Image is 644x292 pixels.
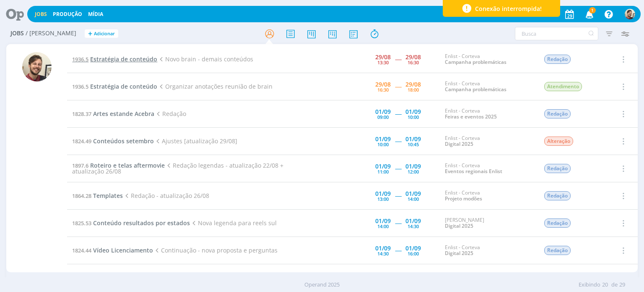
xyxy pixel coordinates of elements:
[395,55,401,63] span: -----
[375,109,391,115] div: 01/09
[72,55,157,63] a: 1936.5Estratégia de conteúdo
[544,109,571,118] span: Redação
[377,87,389,92] div: 16:30
[445,53,531,66] div: Enlist - Corteva
[90,55,157,63] span: Estratégia de conteúdo
[10,30,24,37] span: Jobs
[445,140,473,147] a: Digital 2025
[445,168,502,175] a: Eventos regionais Enlist
[93,246,153,254] span: Vídeo Licenciamento
[544,191,571,200] span: Redação
[377,224,389,229] div: 14:00
[35,11,47,18] a: Jobs
[154,137,237,145] span: Ajustes [atualização 29/08]
[72,110,154,118] a: 1828.37Artes estande Acebra
[405,54,421,60] div: 29/08
[619,281,625,289] span: 29
[53,11,82,18] a: Produção
[123,192,209,200] span: Redação - atualização 26/08
[624,7,636,21] button: G
[154,110,186,118] span: Redação
[445,81,531,93] div: Enlist - Corteva
[408,224,419,229] div: 14:30
[375,218,391,224] div: 01/09
[602,281,608,289] span: 20
[395,246,401,254] span: -----
[72,137,91,145] span: 1824.49
[445,222,473,229] a: Digital 2025
[72,219,91,227] span: 1825.53
[445,163,531,175] div: Enlist - Corteva
[405,191,421,197] div: 01/09
[377,142,389,147] div: 10:00
[515,27,598,40] input: Busca
[395,110,401,118] span: -----
[405,218,421,224] div: 01/09
[405,82,421,87] div: 29/08
[377,197,389,201] div: 13:00
[377,60,389,65] div: 13:30
[72,137,154,145] a: 1824.49Conteúdos setembro
[445,217,531,229] div: [PERSON_NAME]
[395,82,401,90] span: -----
[72,161,165,169] a: 1897.6Roteiro e telas aftermovie
[445,245,531,257] div: Enlist - Corteva
[579,281,600,289] span: Exibindo
[72,82,157,90] a: 1936.5Estratégia de conteúdo
[72,161,283,175] span: Redação legendas - atualização 22/08 + atualização 26/08
[86,11,106,18] button: Mídia
[72,83,88,90] span: 1936.5
[544,82,582,91] span: Atendimento
[375,245,391,251] div: 01/09
[580,7,597,22] button: 1
[93,110,154,118] span: Artes estande Acebra
[445,58,506,66] a: Campanha problemáticas
[405,109,421,115] div: 01/09
[72,219,190,227] a: 1825.53Conteúdo resultados por estados
[72,192,123,200] a: 1864.28Templates
[405,245,421,251] div: 01/09
[611,281,618,289] span: de
[72,192,91,200] span: 1864.28
[94,31,115,37] span: Adicionar
[72,246,153,254] a: 1824.44Vídeo Licenciamento
[93,137,154,145] span: Conteúdos setembro
[375,191,391,197] div: 01/09
[445,190,531,202] div: Enlist - Corteva
[544,164,571,173] span: Redação
[445,250,473,257] a: Digital 2025
[88,11,103,18] a: Mídia
[408,87,419,92] div: 18:00
[445,135,531,147] div: Enlist - Corteva
[445,195,482,202] a: Projeto modões
[375,82,391,87] div: 29/08
[93,219,190,227] span: Conteúdo resultados por estados
[72,162,88,169] span: 1897.6
[88,29,92,38] span: +
[93,192,123,200] span: Templates
[377,115,389,119] div: 09:00
[190,219,276,227] span: Nova legenda para reels sul
[408,60,419,65] div: 16:30
[90,82,157,90] span: Estratégia de conteúdo
[589,7,596,13] span: 1
[377,169,389,174] div: 11:00
[375,54,391,60] div: 29/08
[375,136,391,142] div: 01/09
[90,161,165,169] span: Roteiro e telas aftermovie
[405,136,421,142] div: 01/09
[153,246,277,254] span: Continuação - nova proposta e perguntas
[72,110,91,118] span: 1828.37
[50,11,85,18] button: Produção
[85,29,118,38] button: +Adicionar
[405,163,421,169] div: 01/09
[22,52,52,82] img: G
[475,4,542,13] span: Conexão interrompida!
[544,55,571,64] span: Redação
[445,108,531,120] div: Enlist - Corteva
[408,169,419,174] div: 12:00
[395,137,401,145] span: -----
[408,142,419,147] div: 10:45
[157,55,253,63] span: Novo brain - demais conteúdos
[395,219,401,227] span: -----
